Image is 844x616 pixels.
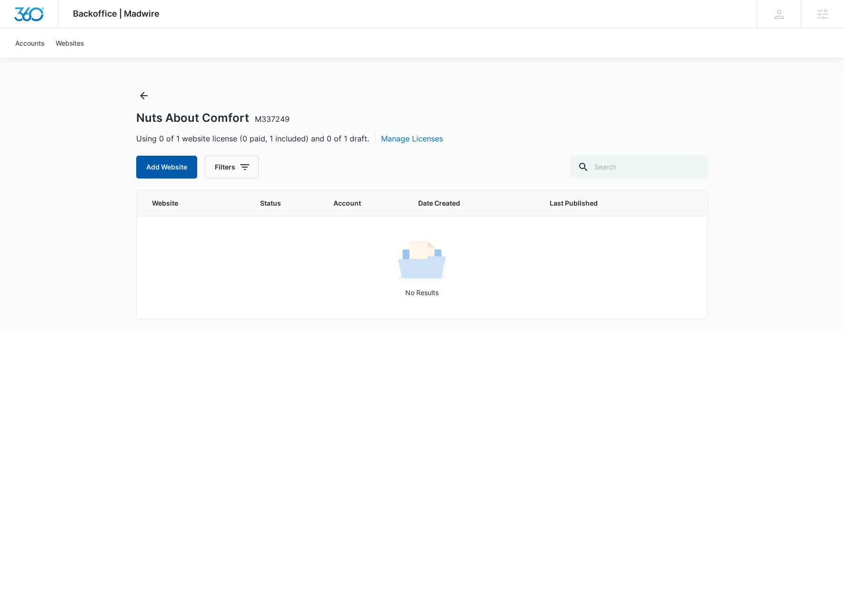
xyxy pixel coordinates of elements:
[570,156,708,179] input: Search
[333,198,395,208] span: Account
[136,133,443,144] span: Using 0 of 1 website license (0 paid, 1 included) and 0 of 1 draft.
[152,198,223,208] span: Website
[255,114,290,124] span: M337249
[136,88,151,103] button: Back
[73,9,160,19] span: Backoffice | Madwire
[137,288,707,298] p: No Results
[550,198,655,208] span: Last Published
[205,156,259,179] button: Filters
[136,111,290,125] h1: Nuts About Comfort
[136,156,197,179] button: Add Website
[418,198,513,208] span: Date Created
[10,29,50,58] a: Accounts
[50,29,90,58] a: Websites
[381,133,443,144] button: Manage Licenses
[260,198,311,208] span: Status
[398,238,446,285] img: No Results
